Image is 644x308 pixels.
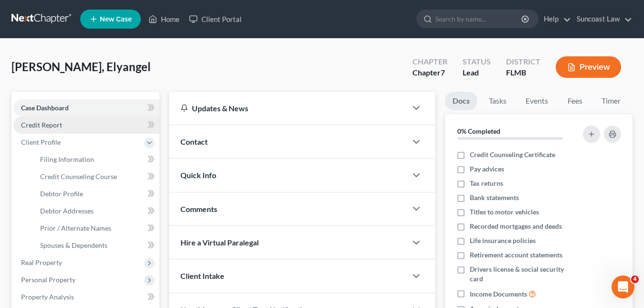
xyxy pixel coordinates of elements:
span: Hire a Virtual Paralegal [180,238,259,247]
iframe: Intercom live chat [612,276,634,298]
span: Bank statements [470,193,519,202]
a: Filing Information [32,151,159,168]
a: Timer [594,92,628,110]
strong: 0% Completed [457,127,500,135]
span: Credit Counseling Course [40,172,117,181]
span: Credit Counseling Certificate [470,150,555,159]
span: Tax returns [470,179,503,188]
button: Preview [556,56,621,78]
span: Prior / Alternate Names [40,224,111,232]
span: Drivers license & social security card [470,265,578,284]
span: Real Property [21,258,62,266]
span: Credit Report [21,121,62,129]
div: Chapter [412,67,447,78]
span: Spouses & Dependents [40,241,107,249]
span: Life insurance policies [470,236,536,245]
a: Home [144,11,184,28]
a: Property Analysis [13,288,159,306]
a: Events [518,92,556,110]
a: Fees [560,92,590,110]
span: Contact [180,137,208,146]
a: Help [539,11,571,28]
div: District [506,56,540,67]
span: 7 [441,68,445,77]
div: Lead [463,67,491,78]
a: Credit Report [13,117,159,134]
span: Quick Info [180,170,216,180]
div: FLMB [506,67,540,78]
a: Prior / Alternate Names [32,220,159,237]
div: Status [463,56,491,67]
span: Property Analysis [21,293,74,301]
a: Tasks [481,92,514,110]
span: Pay advices [470,164,504,174]
span: Retirement account statements [470,250,562,260]
input: Search by name... [435,10,523,28]
span: Debtor Profile [40,190,83,198]
div: Updates & News [180,103,395,113]
span: Debtor Addresses [40,207,94,215]
div: Chapter [412,56,447,67]
a: Debtor Profile [32,185,159,202]
a: Client Portal [184,11,246,28]
span: Personal Property [21,276,75,284]
a: Debtor Addresses [32,202,159,220]
span: 4 [631,276,639,283]
span: Client Intake [180,271,224,280]
a: Spouses & Dependents [32,237,159,254]
span: Recorded mortgages and deeds [470,222,562,231]
span: Client Profile [21,138,61,146]
a: Suncoast Law [572,11,632,28]
span: Comments [180,204,217,213]
span: Titles to motor vehicles [470,207,539,217]
span: Case Dashboard [21,104,69,112]
span: Filing Information [40,155,94,163]
span: New Case [100,16,132,23]
span: [PERSON_NAME], Elyangel [11,60,151,74]
span: Income Documents [470,289,527,299]
a: Credit Counseling Course [32,168,159,185]
a: Docs [445,92,477,110]
a: Case Dashboard [13,99,159,117]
